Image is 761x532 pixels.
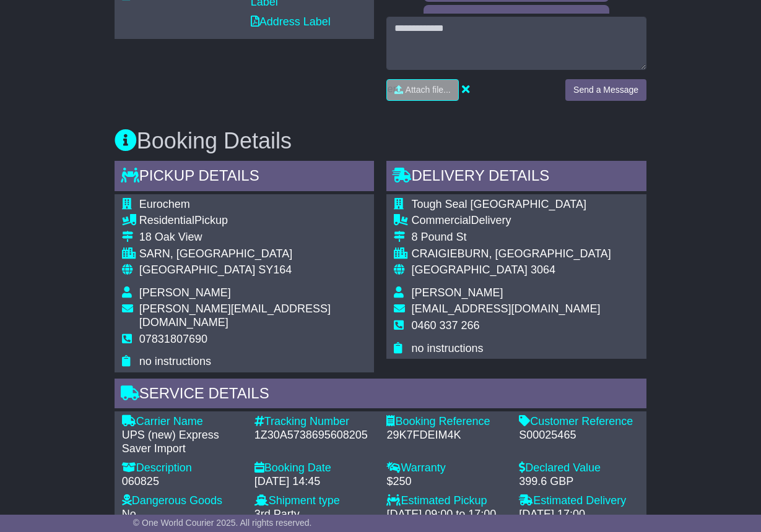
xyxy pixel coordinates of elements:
div: Warranty [386,461,507,475]
div: Declared Value [519,461,639,475]
span: [PERSON_NAME] [139,286,231,299]
div: Description [122,461,242,475]
span: [GEOGRAPHIC_DATA] [411,264,527,276]
span: 0460 337 266 [411,319,479,332]
span: No [122,508,136,520]
span: Residential [139,214,194,226]
div: 18 Oak View [139,231,367,244]
div: [DATE] 09:00 to 17:00 [386,508,507,521]
div: Customer Reference [519,415,639,429]
div: UPS (new) Express Saver Import [122,429,242,455]
span: 3rd Party [254,508,300,520]
div: [DATE] 17:00 [519,508,639,521]
span: © One World Courier 2025. All rights reserved. [133,518,312,528]
span: [GEOGRAPHIC_DATA] [139,264,255,276]
div: Delivery Details [386,161,646,194]
div: SARN, [GEOGRAPHIC_DATA] [139,247,367,261]
div: Booking Reference [386,415,507,429]
span: [PERSON_NAME][EMAIL_ADDRESS][DOMAIN_NAME] [139,302,331,328]
span: [PERSON_NAME] [411,286,503,299]
div: Booking Date [254,461,375,475]
span: Eurochem [139,198,190,210]
button: Send a Message [565,79,646,101]
div: 8 Pound St [411,231,611,244]
div: Pickup [139,214,367,228]
a: Address Label [251,15,331,28]
div: Estimated Delivery [519,494,639,508]
div: S00025465 [519,429,639,442]
span: Commercial [411,214,471,226]
div: Carrier Name [122,415,242,429]
span: Tough Seal [GEOGRAPHIC_DATA] [411,198,586,210]
span: SY164 [258,264,292,276]
div: Shipment type [254,494,375,508]
span: no instructions [411,342,483,354]
div: CRAIGIEBURN, [GEOGRAPHIC_DATA] [411,247,611,261]
div: $250 [386,475,507,489]
div: Delivery [411,214,611,228]
h3: Booking Details [115,129,646,153]
span: [EMAIL_ADDRESS][DOMAIN_NAME] [411,302,600,315]
div: 399.6 GBP [519,475,639,489]
span: no instructions [139,355,211,367]
span: 07831807690 [139,333,207,345]
div: Dangerous Goods [122,494,242,508]
div: Tracking Number [254,415,375,429]
div: 060825 [122,475,242,489]
div: Pickup Details [115,161,375,194]
div: 1Z30A5738695608205 [254,429,375,442]
div: Service Details [115,379,646,412]
span: 3064 [531,264,555,276]
div: Estimated Pickup [386,494,507,508]
div: 29K7FDEIM4K [386,429,507,442]
div: [DATE] 14:45 [254,475,375,489]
